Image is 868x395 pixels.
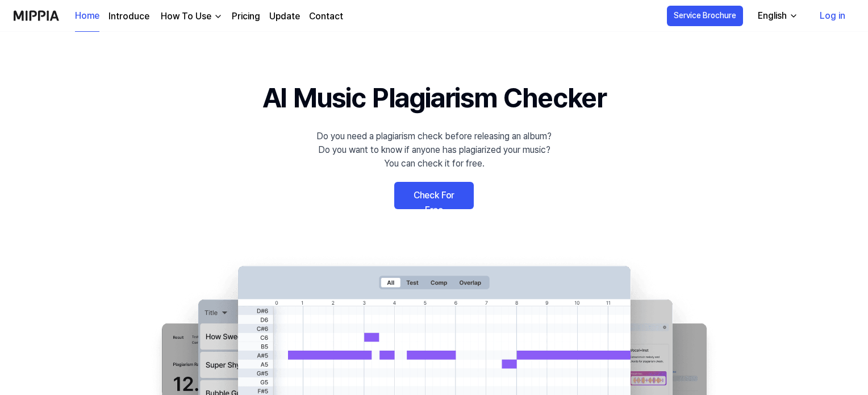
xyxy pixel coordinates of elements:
a: Contact [309,10,343,23]
a: Home [75,1,99,32]
a: Check For Free [394,182,474,209]
button: Service Brochure [667,6,743,26]
div: How To Use [158,10,214,23]
img: down [214,12,223,21]
button: How To Use [158,10,223,23]
h1: AI Music Plagiarism Checker [262,77,606,118]
a: Introduce [108,10,149,23]
button: English [749,5,805,27]
a: Pricing [232,10,260,23]
div: Do you need a plagiarism check before releasing an album? Do you want to know if anyone has plagi... [316,130,552,171]
div: English [756,9,789,23]
a: Update [269,10,300,23]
